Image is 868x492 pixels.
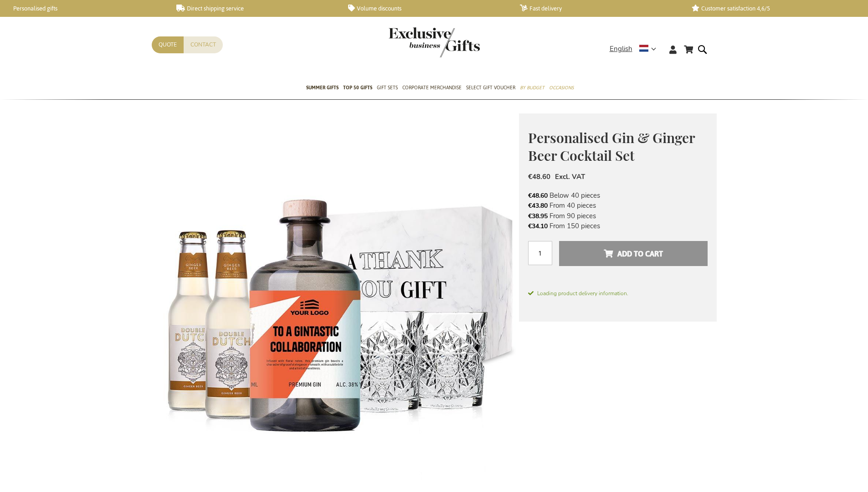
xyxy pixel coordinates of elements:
[528,191,548,200] span: €48.60
[520,5,677,12] a: Fast delivery
[528,289,708,297] span: Loading product delivery information.
[528,128,695,164] span: Personalised Gin & Ginger Beer Cocktail Set
[528,201,548,210] span: €43.80
[402,77,462,100] a: Corporate Merchandise
[377,83,398,92] span: Gift Sets
[377,77,398,100] a: Gift Sets
[528,211,708,221] li: From 90 pieces
[402,83,462,92] span: Corporate Merchandise
[528,190,708,200] li: Below 40 pieces
[343,77,372,100] a: TOP 50 Gifts
[343,83,372,92] span: TOP 50 Gifts
[549,77,574,100] a: Occasions
[176,5,334,12] a: Direct shipping service
[152,113,519,480] img: Personalised Gin & Ginger Beer Cocktail Set
[306,77,339,100] a: Summer Gifts
[528,172,550,181] span: €48.60
[555,172,585,181] span: Excl. VAT
[528,221,708,231] li: From 150 pieces
[528,200,708,210] li: From 40 pieces
[610,44,632,54] span: English
[389,27,434,57] a: store logo
[152,36,184,53] a: Quote
[520,77,544,100] a: By Budget
[528,212,548,220] span: €38.95
[466,83,515,92] span: Select Gift Voucher
[528,241,552,265] input: Qty
[389,27,480,57] img: Exclusive Business gifts logo
[692,5,849,12] a: Customer satisfaction 4,6/5
[466,77,515,100] a: Select Gift Voucher
[348,5,505,12] a: Volume discounts
[184,36,223,53] a: Contact
[520,83,544,92] span: By Budget
[528,222,548,231] span: €34.10
[5,5,162,12] a: Personalised gifts
[306,83,339,92] span: Summer Gifts
[549,83,574,92] span: Occasions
